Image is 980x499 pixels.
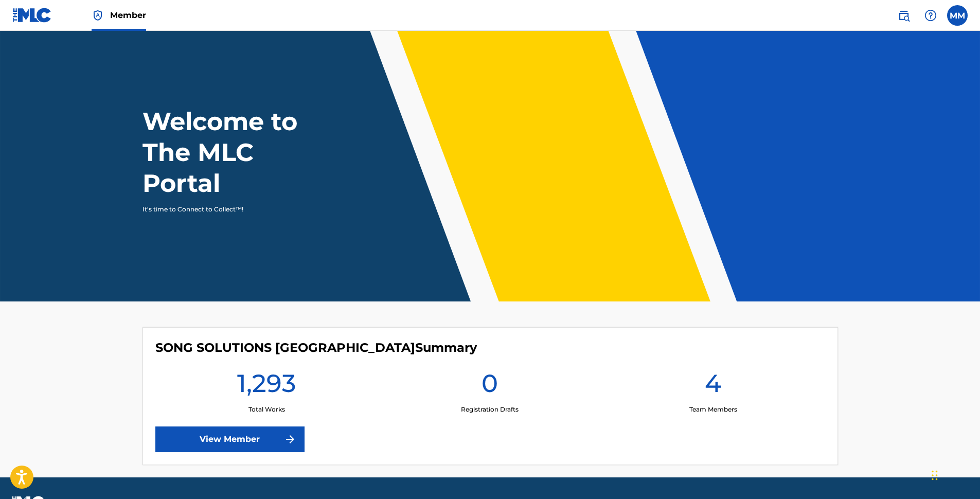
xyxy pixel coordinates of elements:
img: help [924,9,937,22]
h1: 4 [705,368,721,405]
p: Team Members [689,405,737,414]
p: Total Works [248,405,285,414]
div: User Menu [947,5,968,26]
a: View Member [155,426,305,452]
img: Top Rightsholder [92,9,104,22]
h4: SONG SOLUTIONS USA [155,340,477,355]
a: Public Search [894,5,914,26]
iframe: Chat Widget [929,450,980,499]
p: Registration Drafts [461,405,519,414]
p: It's time to Connect to Collect™! [142,205,321,214]
h1: 1,293 [237,368,296,405]
h1: 0 [482,368,498,405]
img: f7272a7cc735f4ea7f67.svg [284,433,296,445]
h1: Welcome to The MLC Portal [142,106,335,199]
img: MLC Logo [12,8,52,23]
span: Member [110,9,146,21]
img: search [898,9,910,22]
div: Help [920,5,941,26]
div: Drag [932,460,938,491]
